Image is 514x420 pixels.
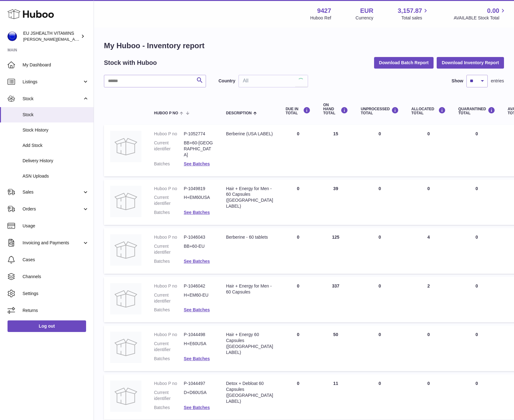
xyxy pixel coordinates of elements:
[452,78,463,84] label: Show
[398,7,429,21] a: 3,157.87 Total sales
[491,78,504,84] span: entries
[354,325,405,371] td: 0
[154,390,184,402] dt: Current identifier
[317,125,354,176] td: 15
[154,243,184,255] dt: Current identifier
[354,374,405,420] td: 0
[226,332,273,355] div: Hair + Energy 60 Capsules ([GEOGRAPHIC_DATA] LABEL)
[475,381,478,386] span: 0
[154,332,184,338] dt: Huboo P no
[398,7,422,15] span: 3,157.87
[154,283,184,289] dt: Huboo P no
[8,32,17,41] img: laura@jessicasepel.com
[475,131,478,136] span: 0
[110,234,141,266] img: product image
[405,325,452,371] td: 0
[475,332,478,337] span: 0
[279,125,317,176] td: 0
[226,283,273,295] div: Hair + Energy for Men - 60 Capsules
[475,283,478,288] span: 0
[226,186,273,210] div: Hair + Energy for Men - 60 Capsules ([GEOGRAPHIC_DATA] LABEL)
[475,235,478,240] span: 0
[184,186,213,192] dd: P-1049819
[184,194,213,206] dd: H+EM60USA
[317,179,354,225] td: 39
[226,234,273,240] div: Berberine - 60 tablets
[184,259,210,264] a: See Batches
[154,405,184,411] dt: Batches
[487,7,499,15] span: 0.00
[184,234,213,240] dd: P-1046043
[184,210,210,215] a: See Batches
[184,131,213,137] dd: P-1052774
[23,189,82,195] span: Sales
[110,381,141,412] img: product image
[354,179,405,225] td: 0
[23,143,89,148] span: Add Stock
[454,15,506,21] span: AVAILABLE Stock Total
[154,307,184,313] dt: Batches
[405,374,452,420] td: 0
[279,277,317,323] td: 0
[279,179,317,225] td: 0
[154,341,184,353] dt: Current identifier
[317,277,354,323] td: 337
[184,381,213,386] dd: P-1044497
[184,161,210,166] a: See Batches
[23,240,82,246] span: Invoicing and Payments
[154,234,184,240] dt: Huboo P no
[154,194,184,206] dt: Current identifier
[104,59,157,67] h2: Stock with Huboo
[23,291,89,297] span: Settings
[23,274,89,280] span: Channels
[226,131,273,137] div: Berberine (USA LABEL)
[184,332,213,338] dd: P-1044498
[226,381,273,404] div: Detox + Debloat 60 Capsules ([GEOGRAPHIC_DATA] LABEL)
[23,112,89,118] span: Stock
[458,107,495,115] div: QUARANTINED Total
[23,62,89,68] span: My Dashboard
[154,186,184,192] dt: Huboo P no
[154,381,184,386] dt: Huboo P no
[184,356,210,361] a: See Batches
[23,37,126,42] span: [PERSON_NAME][EMAIL_ADDRESS][DOMAIN_NAME]
[23,223,89,229] span: Usage
[184,307,210,312] a: See Batches
[23,206,82,212] span: Orders
[184,283,213,289] dd: P-1046042
[154,258,184,264] dt: Batches
[437,57,504,68] button: Download Inventory Report
[184,405,210,410] a: See Batches
[360,7,373,15] strong: EUR
[374,57,434,68] button: Download Batch Report
[317,228,354,274] td: 125
[110,283,141,314] img: product image
[154,131,184,137] dt: Huboo P no
[356,15,373,21] div: Currency
[110,186,141,217] img: product image
[184,140,213,158] dd: BB+60-[GEOGRAPHIC_DATA]
[184,243,213,255] dd: BB+60-EU
[285,107,311,115] div: DUE IN TOTAL
[110,131,141,162] img: product image
[279,325,317,371] td: 0
[405,125,452,176] td: 0
[154,140,184,158] dt: Current identifier
[411,107,446,115] div: ALLOCATED Total
[218,78,235,84] label: Country
[154,161,184,167] dt: Batches
[475,186,478,191] span: 0
[454,7,506,21] a: 0.00 AVAILABLE Stock Total
[110,332,141,363] img: product image
[279,374,317,420] td: 0
[154,356,184,362] dt: Batches
[8,320,86,332] a: Log out
[184,292,213,304] dd: H+EM60-EU
[405,277,452,323] td: 2
[317,374,354,420] td: 11
[23,30,80,42] div: EU JSHEALTH VITAMINS
[226,111,252,115] span: Description
[23,127,89,133] span: Stock History
[401,15,429,21] span: Total sales
[323,103,348,116] div: ON HAND Total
